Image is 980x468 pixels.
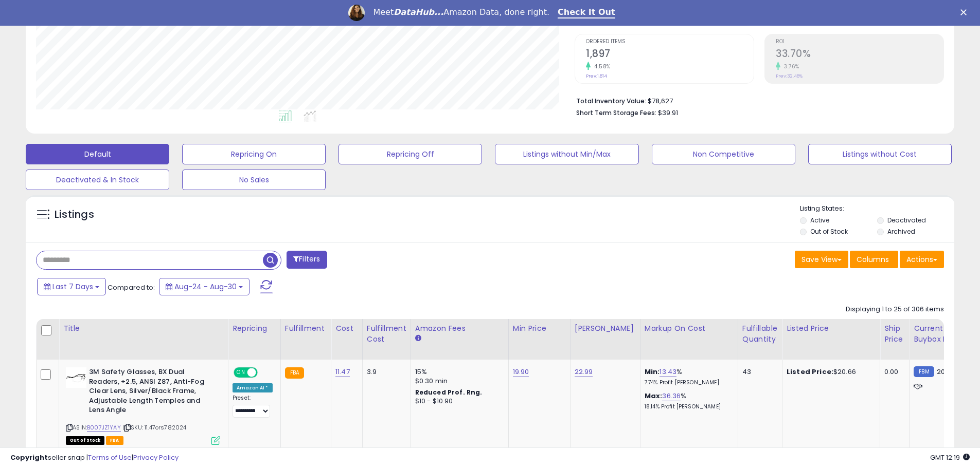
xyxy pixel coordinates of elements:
a: B007JZ1YAY [87,423,121,432]
span: Last 7 Days [52,282,93,292]
button: Actions [900,251,944,268]
i: DataHub... [394,7,443,17]
button: Repricing Off [338,144,482,164]
button: Listings without Cost [808,144,952,164]
a: Check It Out [558,7,615,18]
div: seller snap | | [10,453,179,463]
small: FBA [285,367,304,379]
button: Listings without Min/Max [495,144,638,164]
p: 7.74% Profit [PERSON_NAME] [645,379,730,386]
div: % [645,367,730,386]
li: $78,627 [576,94,936,106]
img: Profile image for Georgie [348,5,365,21]
h2: 33.70% [776,48,943,62]
span: | SKU: 11.47ors782024 [122,423,187,432]
div: % [645,391,730,410]
b: Reduced Prof. Rng. [415,388,483,397]
span: Ordered Items [586,39,754,45]
small: Amazon Fees. [415,334,421,343]
div: Cost [335,323,358,334]
span: 20.66 [937,367,955,377]
div: Fulfillable Quantity [742,323,778,345]
button: Non Competitive [652,144,795,164]
strong: Copyright [10,453,48,462]
span: Compared to: [108,283,155,292]
button: Repricing On [182,144,326,164]
button: Aug-24 - Aug-30 [159,278,250,295]
div: Markup on Cost [645,323,734,334]
a: 19.90 [513,367,529,377]
div: [PERSON_NAME] [575,323,636,334]
img: 314WAWCP+IL._SL40_.jpg [66,367,86,388]
button: Last 7 Days [37,278,106,295]
small: FBM [914,366,934,377]
button: Default [26,144,169,164]
a: Terms of Use [88,453,132,462]
b: Short Term Storage Fees: [576,108,656,117]
h2: 1,897 [586,48,754,62]
span: 2025-09-7 12:19 GMT [930,453,970,462]
div: Close [960,9,971,15]
b: 3M Safety Glasses, BX Dual Readers, +2.5, ANSI Z87, Anti-Fog Clear Lens, Silver/Black Frame, Adju... [89,367,214,418]
span: ROI [776,39,943,45]
span: Columns [857,254,889,265]
span: OFF [256,368,273,377]
div: Title [63,323,224,334]
button: Deactivated & In Stock [26,170,169,190]
span: Aug-24 - Aug-30 [174,282,237,292]
div: Displaying 1 to 25 of 306 items [846,305,944,314]
b: Total Inventory Value: [576,97,646,105]
div: $0.30 min [415,377,501,386]
th: The percentage added to the cost of goods (COGS) that forms the calculator for Min & Max prices. [640,319,738,360]
b: Listed Price: [787,367,833,377]
button: Filters [287,251,327,269]
div: Fulfillment [285,323,327,334]
a: 22.99 [575,367,593,377]
p: 18.14% Profit [PERSON_NAME] [645,403,730,410]
div: Fulfillment Cost [367,323,406,345]
h5: Listings [55,208,94,222]
label: Out of Stock [810,227,848,236]
button: Columns [850,251,898,268]
div: Amazon AI * [233,383,273,392]
p: Listing States: [800,204,954,214]
span: $39.91 [658,108,678,118]
div: Min Price [513,323,566,334]
small: 3.76% [780,63,799,70]
div: Repricing [233,323,276,334]
div: Amazon Fees [415,323,504,334]
div: 3.9 [367,367,403,377]
div: Preset: [233,395,273,418]
div: Ship Price [884,323,905,345]
div: 43 [742,367,774,377]
span: All listings that are currently out of stock and unavailable for purchase on Amazon [66,436,104,445]
label: Archived [887,227,915,236]
small: Prev: 1,814 [586,73,607,79]
button: Save View [795,251,848,268]
div: $10 - $10.90 [415,397,501,406]
b: Min: [645,367,660,377]
span: ON [235,368,247,377]
div: Meet Amazon Data, done right. [373,7,549,17]
a: 13.43 [660,367,676,377]
button: No Sales [182,170,326,190]
small: 4.58% [591,63,611,70]
div: Current Buybox Price [914,323,967,345]
div: 0.00 [884,367,901,377]
a: Privacy Policy [133,453,179,462]
div: Listed Price [787,323,876,334]
div: 15% [415,367,501,377]
small: Prev: 32.48% [776,73,803,79]
a: 36.36 [662,391,681,401]
b: Max: [645,391,663,401]
label: Deactivated [887,216,926,224]
a: 11.47 [335,367,350,377]
div: $20.66 [787,367,872,377]
label: Active [810,216,829,224]
span: FBA [106,436,123,445]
